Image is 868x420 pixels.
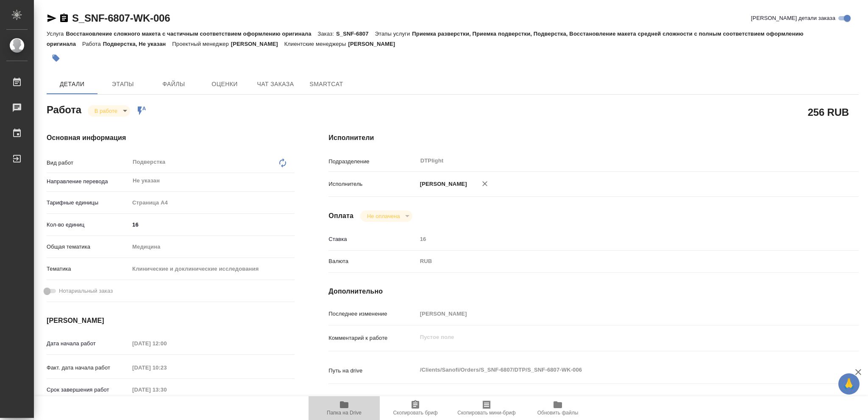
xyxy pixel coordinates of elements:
[103,79,143,90] span: Этапы
[328,257,417,266] p: Валюта
[47,49,65,67] button: Добавить тэг
[328,334,417,342] p: Комментарий к работе
[47,31,804,47] p: Приемка разверстки, Приемка подверстки, Подверстка, Восстановление макета средней сложности с пол...
[153,79,194,90] span: Файлы
[255,79,296,90] span: Чат заказа
[328,235,417,244] p: Ставка
[47,133,295,143] h4: Основная информация
[328,133,859,143] h4: Исполнители
[328,286,859,297] h4: Дополнительно
[537,410,579,416] span: Обновить файлы
[375,31,412,37] p: Этапы услуги
[328,157,417,166] p: Подразделение
[751,14,835,22] span: [PERSON_NAME] детали заказа
[129,240,295,254] div: Медицина
[47,13,57,23] button: Скопировать ссылку для ЯМессенджера
[451,396,522,420] button: Скопировать мини-бриф
[476,174,494,193] button: Удалить исполнителя
[328,180,417,188] p: Исполнитель
[129,361,203,374] input: Пустое поле
[417,308,815,320] input: Пустое поле
[522,396,593,420] button: Обновить файлы
[129,384,203,396] input: Пустое поле
[47,364,129,372] p: Факт. дата начала работ
[47,31,66,37] p: Услуга
[129,196,295,210] div: Страница А4
[838,373,860,395] button: 🙏
[328,211,353,221] h4: Оплата
[204,79,245,90] span: Оценки
[59,13,69,23] button: Скопировать ссылку
[47,177,129,186] p: Направление перевода
[808,105,849,119] h2: 256 RUB
[231,41,284,47] p: [PERSON_NAME]
[284,41,348,47] p: Клиентские менеджеры
[88,105,130,117] div: В работе
[66,31,317,37] p: Восстановление сложного макета с частичным соответствием оформлению оригинала
[129,262,295,276] div: Клинические и доклинические исследования
[380,396,451,420] button: Скопировать бриф
[103,41,172,47] p: Подверстка, Не указан
[328,367,417,375] p: Путь на drive
[47,339,129,348] p: Дата начала работ
[417,254,815,269] div: RUB
[457,410,515,416] span: Скопировать мини-бриф
[309,396,380,420] button: Папка на Drive
[47,199,129,207] p: Тарифные единицы
[82,41,103,47] p: Работа
[417,233,815,245] input: Пустое поле
[842,375,856,393] span: 🙏
[47,221,129,229] p: Кол-во единиц
[318,31,336,37] p: Заказ:
[336,31,375,37] p: S_SNF-6807
[360,210,412,222] div: В работе
[306,79,347,90] span: SmartCat
[92,107,120,115] button: В работе
[47,101,81,117] h2: Работа
[327,410,362,416] span: Папка на Drive
[129,337,203,350] input: Пустое поле
[417,363,815,377] textarea: /Clients/Sanofi/Orders/S_SNF-6807/DTP/S_SNF-6807-WK-006
[72,12,170,24] a: S_SNF-6807-WK-006
[47,243,129,251] p: Общая тематика
[172,41,231,47] p: Проектный менеджер
[47,386,129,394] p: Срок завершения работ
[47,265,129,273] p: Тематика
[417,180,467,188] p: [PERSON_NAME]
[47,159,129,167] p: Вид работ
[348,41,401,47] p: [PERSON_NAME]
[59,287,113,295] span: Нотариальный заказ
[52,79,92,90] span: Детали
[47,316,295,326] h4: [PERSON_NAME]
[364,213,402,220] button: Не оплачена
[393,410,437,416] span: Скопировать бриф
[129,218,295,231] input: ✎ Введи что-нибудь
[328,310,417,318] p: Последнее изменение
